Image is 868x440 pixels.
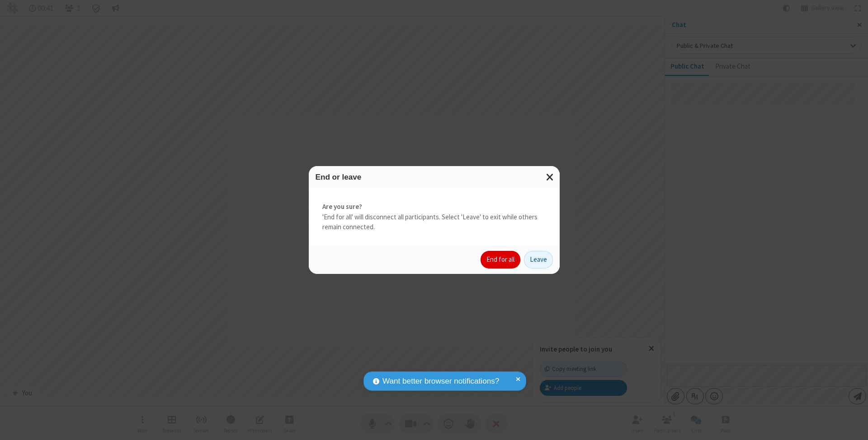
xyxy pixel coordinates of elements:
[322,202,546,212] strong: Are you sure?
[309,188,560,246] div: 'End for all' will disconnect all participants. Select 'Leave' to exit while others remain connec...
[481,251,520,269] button: End for all
[524,251,553,269] button: Leave
[316,173,553,181] h3: End or leave
[541,166,560,188] button: Close modal
[382,375,499,387] span: Want better browser notifications?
